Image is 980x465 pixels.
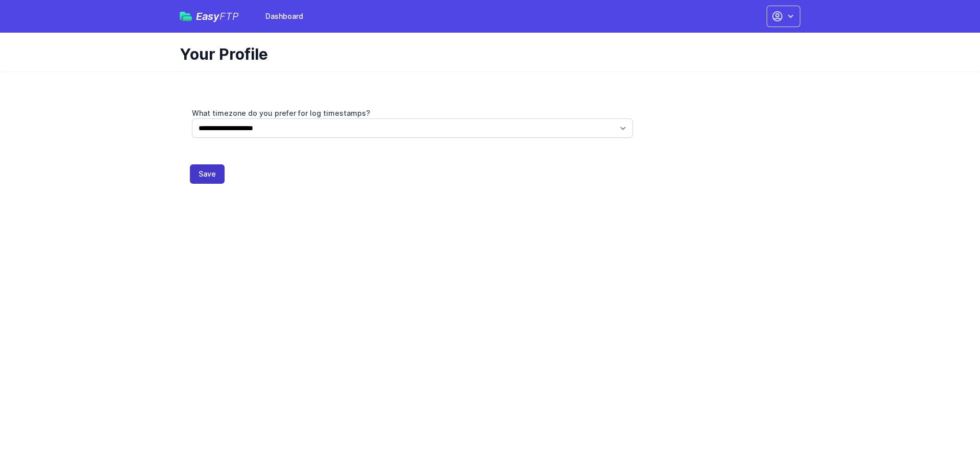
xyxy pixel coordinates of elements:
label: What timezone do you prefer for log timestamps? [192,108,633,118]
iframe: Drift Widget Chat Controller [929,414,968,453]
h1: Your Profile [180,45,792,63]
img: easyftp_logo.png [180,12,192,21]
a: EasyFTP [180,11,239,21]
a: Dashboard [259,7,309,26]
span: Easy [196,11,239,21]
button: Save [190,164,225,184]
span: FTP [219,10,239,22]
